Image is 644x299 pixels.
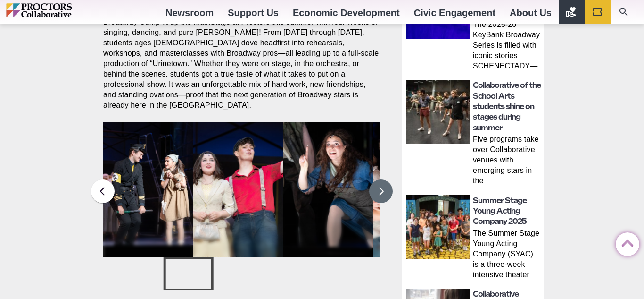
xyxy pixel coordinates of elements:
[6,3,112,17] img: Proctors logo
[103,17,380,111] p: Broadway Camp lit up the MainStage at Proctors this summer with four weeks of singing, dancing, a...
[406,195,470,259] img: thumbnail: Summer Stage Young Acting Company 2025
[406,80,470,144] img: thumbnail: Collaborative of the School Arts students shine on stages during summer
[91,179,115,203] button: Previous slide
[616,233,635,252] a: Back to Top
[473,196,527,226] a: Summer Stage Young Acting Company 2025
[473,19,541,73] p: The 2025-26 KeyBank Broadway Series is filled with iconic stories SCHENECTADY—Whether you’re a de...
[473,228,541,282] p: The Summer Stage Young Acting Company (SYAC) is a three‑week intensive theater program held at [G...
[473,81,541,132] a: Collaborative of the School Arts students shine on stages during summer
[369,179,393,203] button: Next slide
[473,134,541,188] p: Five programs take over Collaborative venues with emerging stars in the [GEOGRAPHIC_DATA] During ...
